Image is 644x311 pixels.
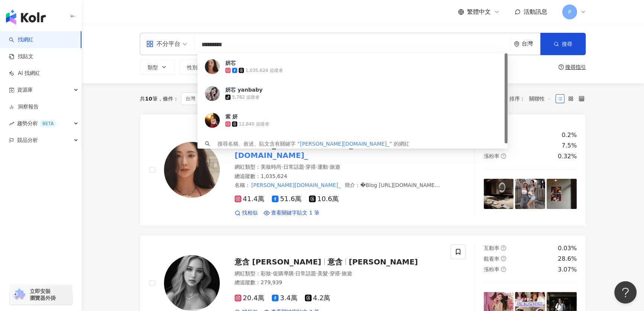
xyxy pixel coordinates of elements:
[225,59,236,67] div: 妍芯
[9,53,33,60] a: 找貼文
[515,179,545,209] img: post-image
[271,209,319,217] span: 查看關鍵字貼文 1 筆
[235,173,442,180] div: 總追蹤數 ： 1,035,624
[205,59,220,74] img: KOL Avatar
[235,294,264,302] span: 20.4萬
[271,270,273,276] span: ·
[9,121,14,126] span: rise
[484,245,499,251] span: 互動率
[235,279,442,286] div: 總追蹤數 ： 279,939
[6,10,46,25] img: logo
[316,164,318,170] span: ·
[547,179,577,209] img: post-image
[501,256,506,261] span: question-circle
[157,96,178,102] span: 條件 ：
[568,8,571,16] span: P
[9,36,33,44] a: search找網紅
[467,8,491,16] span: 繁體中文
[558,255,577,263] div: 28.6%
[305,294,331,302] span: 4.2萬
[614,281,637,304] iframe: Help Scout Beacon - Open
[272,294,297,302] span: 3.4萬
[558,152,577,161] div: 0.32%
[562,41,572,47] span: 搜尋
[283,164,304,170] span: 日常話題
[30,288,56,301] span: 立即安裝 瀏覽器外掛
[306,164,316,170] span: 穿搭
[484,153,499,159] span: 漲粉率
[318,164,328,170] span: 運動
[17,132,38,149] span: 競品分析
[514,41,519,47] span: environment
[245,67,283,74] div: 1,035,624 追蹤者
[140,60,175,74] button: 類型
[235,182,342,188] span: 名稱 ：
[17,82,33,98] span: 資源庫
[509,93,556,105] div: 排序：
[501,153,506,159] span: question-circle
[293,270,295,276] span: ·
[225,113,238,120] div: 紫 妍
[148,64,158,70] span: 類型
[9,70,40,77] a: AI 找網紅
[316,270,318,276] span: ·
[261,270,271,276] span: 彩妝
[261,164,281,170] span: 美妝時尚
[330,270,340,276] span: 穿搭
[187,64,197,70] span: 性別
[304,164,305,170] span: ·
[146,38,180,50] div: 不分平台
[205,86,220,101] img: KOL Avatar
[273,270,293,276] span: 促購導購
[524,8,547,15] span: 活動訊息
[205,141,210,146] span: search
[558,64,564,70] span: question-circle
[164,255,220,311] img: KOL Avatar
[529,93,551,105] span: 關聯性
[342,270,352,276] span: 旅遊
[328,257,342,266] span: 意含
[39,120,57,127] div: BETA
[232,94,260,101] div: 5,782 追蹤者
[484,266,499,272] span: 漲粉率
[179,60,214,74] button: 性別
[349,257,418,266] span: [PERSON_NAME]
[522,41,540,47] div: 台灣
[181,92,206,105] span: 台灣
[164,142,220,198] img: KOL Avatar
[558,266,577,274] div: 3.07%
[264,209,319,217] a: 查看關鍵字貼文 1 筆
[225,86,263,93] div: 妍芯 yanbaby
[501,245,506,251] span: question-circle
[309,195,339,203] span: 10.6萬
[235,164,442,171] div: 網紅類型 ：
[272,195,302,203] span: 51.6萬
[330,164,340,170] span: 旅遊
[235,209,258,217] a: 找相似
[484,256,499,262] span: 觀看率
[146,40,154,48] span: appstore
[140,114,586,226] a: KOL Avatar妍芯妍芯 Ÿanbaby's fashion blog[PERSON_NAME][PERSON_NAME][DOMAIN_NAME]_網紅類型：美妝時尚·日常話題·穿搭·運動...
[328,270,329,276] span: ·
[540,33,586,55] button: 搜尋
[9,103,39,111] a: 洞察報告
[235,257,321,266] span: 意含 [PERSON_NAME]
[239,121,269,127] div: 12,840 追蹤者
[235,270,442,277] div: 網紅類型 ：
[484,179,514,209] img: post-image
[242,209,258,217] span: 找相似
[558,244,577,253] div: 0.03%
[205,113,220,128] img: KOL Avatar
[218,140,409,148] div: 搜尋名稱、敘述、貼文含有關鍵字 “ ” 的網紅
[281,164,283,170] span: ·
[235,139,381,161] mark: [PERSON_NAME][DOMAIN_NAME]_
[12,289,26,301] img: chrome extension
[140,96,157,102] div: 共 筆
[318,270,328,276] span: 美髮
[10,285,72,305] a: chrome extension立即安裝 瀏覽器外掛
[145,96,152,102] span: 10
[561,142,577,150] div: 7.5%
[328,164,329,170] span: ·
[561,131,577,139] div: 0.2%
[295,270,316,276] span: 日常話題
